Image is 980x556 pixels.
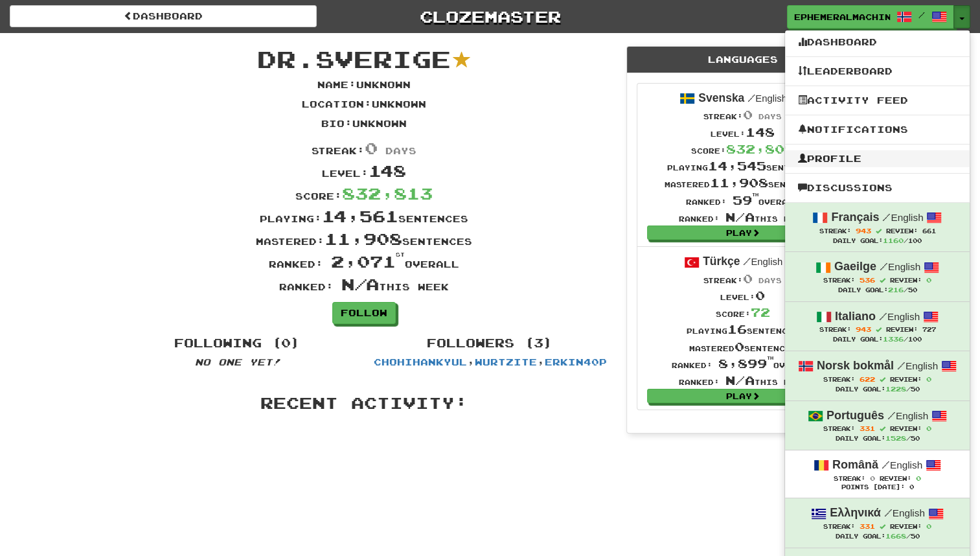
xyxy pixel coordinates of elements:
span: / [897,360,906,371]
h4: Followers (3) [374,337,607,350]
small: English [887,410,928,421]
span: 832,813 [342,183,433,203]
div: Streak: [665,106,821,123]
div: Daily Goal: /100 [798,236,957,246]
span: 72 [751,305,770,319]
div: Ranked: overall [672,355,814,372]
span: / [747,92,755,104]
div: Ranked: overall [111,250,617,273]
span: N/A [725,210,755,224]
span: 0 [926,276,931,284]
p: Name : Unknown [317,78,411,91]
span: 331 [860,522,875,530]
span: Streak: [823,376,855,383]
a: Activity Feed [785,92,970,109]
span: 943 [855,325,871,333]
span: Streak includes today. [880,426,885,432]
a: Français /English Streak: 943 Review: 661 Daily Goal:1160/100 [785,203,970,251]
small: English [884,507,925,518]
a: Dashboard [10,5,317,27]
div: Languages [627,47,859,73]
span: Review: [890,425,922,432]
div: Level: [665,124,821,141]
span: 16 [727,322,747,336]
span: 331 [860,424,875,432]
span: Review: [885,227,917,235]
small: English [897,360,938,371]
span: / [882,211,891,223]
span: dr.sverige [257,45,451,73]
div: Score: [665,141,821,157]
a: Play [647,389,839,403]
span: Review: [890,376,922,383]
span: / [743,255,751,267]
div: Playing sentences [665,157,821,174]
a: Leaderboard [785,63,970,80]
h3: Recent Activity: [121,395,607,411]
span: / [879,310,887,322]
sup: th [752,192,758,197]
span: 1228 [885,385,906,393]
span: 661 [922,227,935,235]
small: English [743,257,782,267]
span: Streak includes today. [880,524,885,529]
small: English [882,459,922,470]
a: Erkin40p [545,356,607,367]
span: 1160 [883,237,904,244]
span: days [758,276,782,284]
span: Streak includes today. [880,277,885,283]
strong: Türkçe [703,255,740,268]
span: 943 [855,227,871,235]
div: Mastered: sentences [111,227,617,250]
span: 536 [860,276,875,284]
span: Streak includes today. [875,327,881,332]
span: Review: [890,523,922,530]
strong: Norsk bokmål [817,359,894,372]
div: Score: [672,304,814,321]
span: 0 [755,288,765,303]
span: 11,908 [710,176,768,190]
div: Mastered sentences [672,338,814,355]
span: 1528 [885,434,906,442]
span: 832,809 [726,142,794,156]
span: 0 [743,108,753,122]
small: English [880,261,920,272]
p: Location : Unknown [302,98,426,111]
span: 2,071 [331,251,405,271]
span: 0 [926,522,931,530]
strong: Română [832,458,878,471]
a: Play [647,226,839,240]
a: Ελληνικά /English Streak: 331 Review: 0 Daily Goal:1668/50 [785,498,970,547]
a: Notifications [785,121,970,138]
span: N/A [725,373,755,388]
div: Daily Goal: /50 [798,531,957,541]
span: Streak: [819,326,850,333]
span: 11,908 [325,229,402,248]
span: 1668 [885,532,906,540]
div: Streak: [672,270,814,287]
p: Bio : Unknown [321,117,407,130]
a: Ephemeralmachines / [787,5,954,29]
div: Score: [111,182,617,205]
strong: Ελληνικά [830,506,881,519]
div: Ranked: this week [111,273,617,295]
a: Norsk bokmål /English Streak: 622 Review: 0 Daily Goal:1228/50 [785,351,970,400]
strong: Gaeilge [834,260,876,273]
a: Profile [785,150,970,167]
span: days [758,112,782,121]
span: 0 [735,340,744,354]
span: 216 [887,286,903,294]
a: Italiano /English Streak: 943 Review: 727 Daily Goal:1336/100 [785,302,970,351]
div: Ranked: this week [665,209,821,226]
a: wurtzite [475,356,537,367]
span: N/A [341,274,379,294]
h4: Following (0) [121,337,354,350]
span: 727 [922,326,935,333]
sup: th [767,356,773,360]
div: Level: [672,287,814,304]
div: Daily Goal: /100 [798,334,957,344]
div: Daily Goal: /50 [798,384,957,394]
span: 0 [926,375,931,383]
span: / [882,459,890,470]
span: 8,899 [718,356,773,371]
